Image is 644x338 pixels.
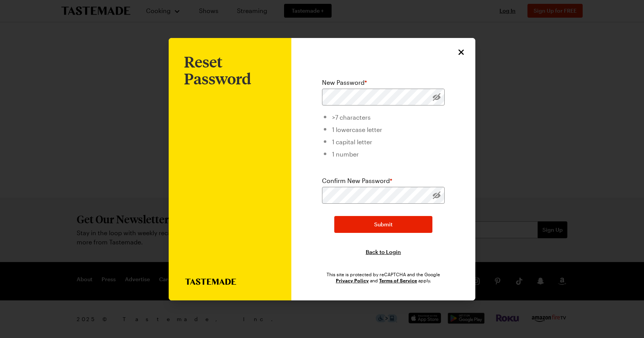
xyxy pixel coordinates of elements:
span: Submit [374,221,393,228]
h1: Reset Password [184,53,276,87]
button: Submit [334,216,432,233]
a: Google Terms of Service [379,277,417,284]
span: >7 characters [332,114,371,121]
span: 1 lowercase letter [332,126,382,133]
button: Back to Login [366,248,401,256]
span: 1 number [332,150,359,158]
span: 1 capital letter [332,138,372,145]
a: Google Privacy Policy [336,277,369,284]
button: Close [456,47,466,57]
label: New Password [322,78,367,87]
div: This site is protected by reCAPTCHA and the Google and apply. [322,271,445,284]
label: Confirm New Password [322,176,392,185]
